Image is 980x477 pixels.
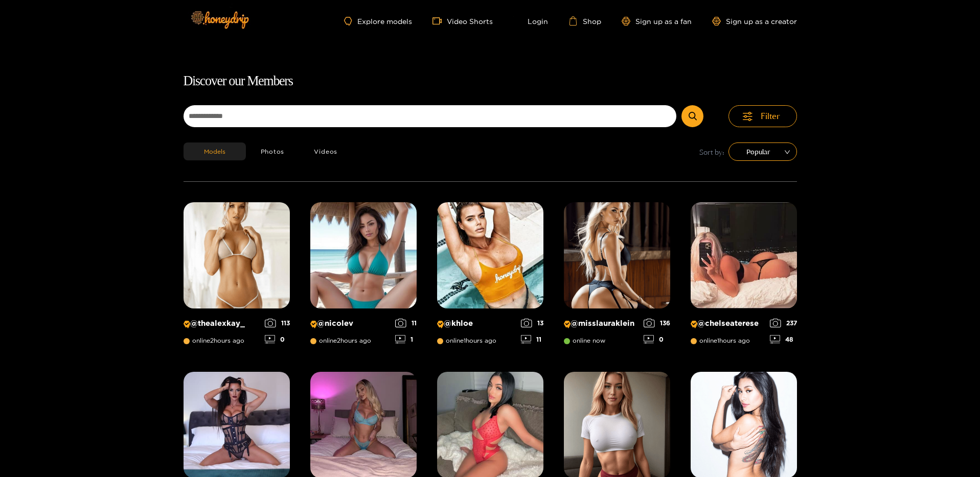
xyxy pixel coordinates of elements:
a: Creator Profile Image: khloe@khloeonline1hours ago1311 [437,202,543,351]
a: Login [513,16,548,26]
button: Submit Search [681,105,703,127]
a: Creator Profile Image: misslauraklein@misslaurakleinonline now1360 [564,202,670,351]
div: 113 [265,319,290,327]
span: Sort by: [699,146,724,158]
a: Creator Profile Image: nicolev@nicolevonline2hours ago111 [310,202,417,351]
div: 237 [770,319,797,327]
span: Popular [736,144,789,159]
img: Creator Profile Image: chelseaterese [691,202,797,308]
span: online 2 hours ago [184,337,244,344]
div: 11 [395,319,417,327]
button: Videos [299,142,352,160]
p: @ thealexkay_ [184,319,260,328]
span: online 2 hours ago [310,337,371,344]
img: Creator Profile Image: thealexkay_ [184,202,290,308]
button: Filter [728,105,797,127]
div: 11 [521,335,543,344]
p: @ chelseaterese [691,319,765,328]
span: online now [564,337,605,344]
div: 13 [521,319,543,327]
a: Video Shorts [432,16,493,26]
img: Creator Profile Image: nicolev [310,202,417,308]
span: Filter [761,110,780,122]
div: 48 [770,335,797,344]
img: Creator Profile Image: khloe [437,202,543,308]
a: Creator Profile Image: chelseaterese@chelseatereseonline1hours ago23748 [691,202,797,351]
p: @ khloe [437,319,516,328]
a: Shop [568,16,601,26]
h1: Discover our Members [184,70,797,92]
img: Creator Profile Image: misslauraklein [564,202,670,308]
a: Sign up as a fan [622,17,692,26]
a: Creator Profile Image: thealexkay_@thealexkay_online2hours ago1130 [184,202,290,351]
p: @ nicolev [310,319,390,328]
div: 0 [644,335,670,344]
p: @ misslauraklein [564,319,639,328]
div: 0 [265,335,290,344]
a: Sign up as a creator [712,17,797,26]
span: online 1 hours ago [437,337,496,344]
a: Explore models [344,17,412,26]
span: video-camera [432,16,447,26]
div: sort [728,142,797,161]
div: 1 [395,335,417,344]
span: online 1 hours ago [691,337,750,344]
div: 136 [644,319,670,327]
button: Photos [246,142,300,160]
button: Models [184,142,246,160]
